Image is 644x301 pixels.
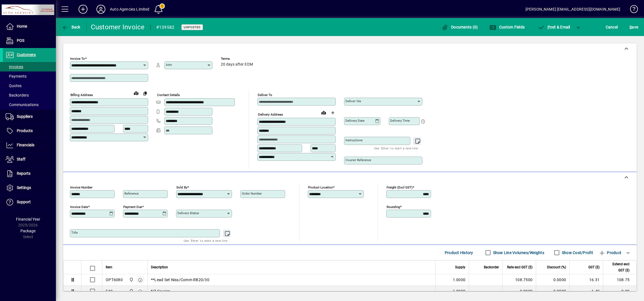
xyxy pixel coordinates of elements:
[387,205,400,209] mat-label: Rounding
[60,22,82,32] button: Back
[442,248,475,258] button: Product History
[3,124,56,138] a: Products
[6,83,22,88] span: Quotes
[17,38,24,43] span: POS
[124,192,139,195] mat-label: Reference
[488,22,526,32] button: Custom Fields
[569,286,603,297] td: 1.49
[110,5,150,14] div: Auto Agencies Limited
[106,288,113,294] div: E40
[106,264,112,270] span: Item
[506,277,532,283] div: 108.7500
[3,152,56,166] a: Staff
[70,205,88,209] mat-label: Invoice date
[17,157,25,161] span: Staff
[548,25,550,29] span: P
[604,22,619,32] button: Cancel
[547,264,566,270] span: Discount (%)
[453,288,466,294] span: 1.0000
[141,89,150,98] button: Copy to Delivery address
[6,102,39,107] span: Communications
[442,25,478,29] span: Documents (0)
[3,62,56,71] a: Invoices
[628,22,640,32] button: Save
[455,264,465,270] span: Supply
[345,138,363,142] mat-label: Instructions
[629,25,632,29] span: S
[151,277,209,283] span: **Lead Set Niss/Comm RB20/30
[569,274,603,286] td: 16.31
[17,128,33,133] span: Products
[6,93,29,97] span: Backorders
[506,288,532,294] div: 9.9000
[308,185,333,189] mat-label: Product location
[184,25,201,29] span: Unposted
[3,71,56,81] a: Payments
[536,274,569,286] td: 0.0000
[440,22,479,32] button: Documents (0)
[319,108,328,117] a: View on map
[123,205,142,209] mat-label: Payment due
[6,74,27,78] span: Payments
[16,217,40,221] span: Financial Year
[17,52,36,57] span: Customers
[56,22,87,32] app-page-header-button: Back
[70,185,93,189] mat-label: Invoice number
[3,181,56,195] a: Settings
[71,231,78,235] mat-label: Title
[91,23,145,32] div: Customer Invoice
[17,24,27,28] span: Home
[221,57,254,61] span: Terms
[17,185,31,190] span: Settings
[536,286,569,297] td: 0.0000
[599,248,621,257] span: Product
[132,89,141,97] a: View on map
[177,211,199,215] mat-label: Delivery status
[17,200,31,204] span: Support
[561,250,593,255] label: Show Cost/Profit
[151,264,168,270] span: Description
[588,264,600,270] span: GST ($)
[151,288,170,294] span: NZ Courier
[538,25,570,29] span: ost & Email
[603,274,636,286] td: 108.75
[3,100,56,109] a: Communications
[3,138,56,152] a: Financials
[445,248,473,257] span: Product History
[184,237,228,244] mat-hint: Use 'Enter' to start a new line
[17,143,34,147] span: Financials
[390,119,410,123] mat-label: Delivery time
[258,93,272,97] mat-label: Deliver To
[374,145,418,151] mat-hint: Use 'Enter' to start a new line
[535,22,573,32] button: Post & Email
[128,277,134,283] span: Rangiora
[6,64,23,69] span: Invoices
[62,25,80,29] span: Back
[17,114,33,119] span: Suppliers
[489,25,525,29] span: Custom Fields
[3,195,56,209] a: Support
[17,171,30,176] span: Reports
[242,192,262,195] mat-label: Order number
[3,34,56,48] a: POS
[20,229,35,233] span: Package
[3,167,56,181] a: Reports
[387,185,413,189] mat-label: Freight (excl GST)
[606,23,618,32] span: Cancel
[166,63,172,67] mat-label: Attn
[603,286,636,297] td: 9.90
[345,99,361,103] mat-label: Deliver via
[176,185,187,189] mat-label: Sold by
[507,264,532,270] span: Rate excl GST ($)
[626,1,637,19] a: Knowledge Base
[629,23,638,32] span: ave
[128,288,134,294] span: Rangiora
[70,57,85,61] mat-label: Invoice To
[492,250,544,255] label: Show Line Volumes/Weights
[3,90,56,100] a: Backorders
[74,4,92,14] button: Add
[156,23,175,32] div: #139582
[525,5,620,14] div: [PERSON_NAME] [EMAIL_ADDRESS][DOMAIN_NAME]
[328,108,337,117] button: Choose address
[484,264,499,270] span: Backorder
